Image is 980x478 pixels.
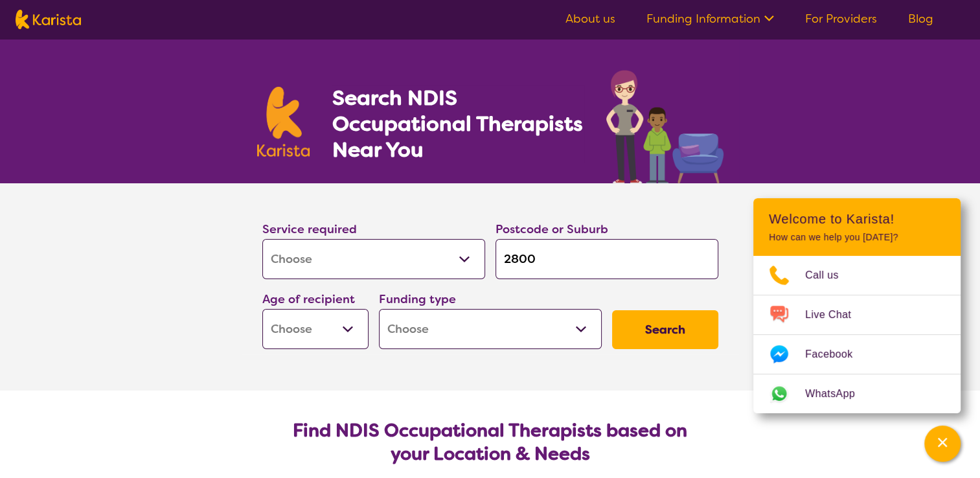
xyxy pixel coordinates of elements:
label: Service required [262,222,357,237]
span: Facebook [805,345,868,364]
p: How can we help you [DATE]? [769,232,945,243]
h2: Welcome to Karista! [769,211,945,227]
span: WhatsApp [805,384,871,404]
button: Channel Menu [924,426,961,462]
a: For Providers [805,11,877,27]
label: Funding type [379,291,456,307]
h2: Find NDIS Occupational Therapists based on your Location & Needs [273,419,708,466]
span: Live Chat [805,305,867,324]
a: Web link opens in a new tab. [753,374,961,413]
a: About us [565,11,615,27]
a: Blog [908,11,933,27]
span: Call us [805,266,854,285]
ul: Choose channel [753,256,961,413]
h1: Search NDIS Occupational Therapists Near You [332,85,584,163]
img: Karista logo [16,10,81,29]
label: Postcode or Suburb [496,222,608,237]
label: Age of recipient [262,291,355,307]
a: Funding Information [646,11,774,27]
img: Karista logo [257,87,310,157]
img: occupational-therapy [606,70,724,183]
div: Channel Menu [753,198,961,413]
input: Type [496,239,718,279]
button: Search [612,310,718,349]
